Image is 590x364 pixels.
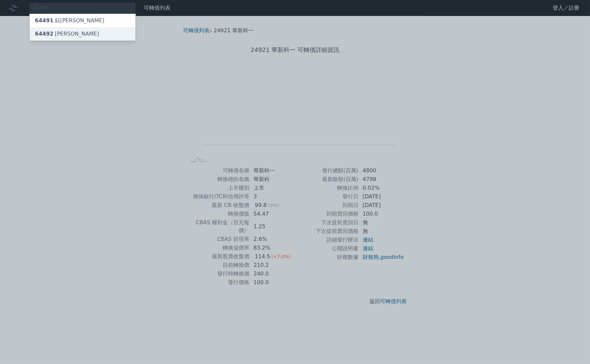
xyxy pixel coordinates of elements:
div: [PERSON_NAME] [35,30,99,38]
a: 64491鈺[PERSON_NAME] [30,14,135,27]
div: 鈺[PERSON_NAME] [35,17,104,25]
a: 64492[PERSON_NAME] [30,27,135,41]
span: 64491 [35,17,54,24]
span: 64492 [35,31,54,37]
